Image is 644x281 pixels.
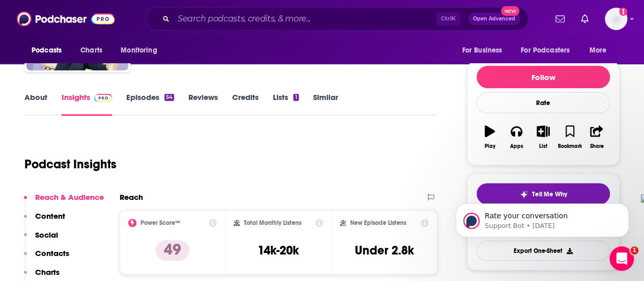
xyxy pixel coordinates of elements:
[24,211,65,230] button: Content
[35,267,60,277] p: Charts
[24,92,47,116] a: About
[24,230,58,249] button: Social
[530,119,556,156] button: List
[473,16,515,21] span: Open Advanced
[521,43,570,58] span: For Podcasters
[503,119,529,156] button: Apps
[609,246,634,271] iframe: Intercom live chat
[630,246,638,254] span: 1
[258,243,299,258] h3: 14k-20k
[174,11,436,27] input: Search podcasts, credits, & more...
[510,143,523,149] div: Apps
[24,41,75,60] button: open menu
[121,43,157,58] span: Monitoring
[24,157,117,172] h1: Podcast Insights
[556,119,583,156] button: Bookmark
[350,219,406,226] h2: New Episode Listens
[80,43,102,58] span: Charts
[188,92,218,116] a: Reviews
[156,240,189,261] p: 49
[164,94,174,101] div: 54
[273,92,298,116] a: Lists1
[126,92,174,116] a: Episodes54
[313,92,338,116] a: Similar
[141,219,180,226] h2: Power Score™
[583,119,610,156] button: Share
[355,243,414,258] h3: Under 2.8k
[558,143,582,149] div: Bookmark
[436,12,460,25] span: Ctrl K
[35,192,104,202] p: Reach & Audience
[244,219,301,226] h2: Total Monthly Listens
[440,182,644,253] iframe: Intercom notifications message
[120,192,143,202] h2: Reach
[114,41,170,60] button: open menu
[94,94,112,102] img: Podchaser Pro
[462,43,502,58] span: For Business
[485,143,495,149] div: Play
[232,92,259,116] a: Credits
[455,41,515,60] button: open menu
[539,143,547,149] div: List
[590,143,603,149] div: Share
[582,41,620,60] button: open menu
[477,66,610,88] button: Follow
[551,10,569,28] a: Show notifications dropdown
[293,94,298,101] div: 1
[577,10,593,28] a: Show notifications dropdown
[62,92,112,116] a: InsightsPodchaser Pro
[605,8,627,30] button: Show profile menu
[501,6,519,16] span: New
[17,9,115,29] img: Podchaser - Follow, Share and Rate Podcasts
[590,43,607,58] span: More
[35,230,58,240] p: Social
[468,13,520,25] button: Open AdvancedNew
[477,92,610,113] div: Rate
[477,119,503,156] button: Play
[74,41,108,60] a: Charts
[24,248,69,267] button: Contacts
[605,8,627,30] img: User Profile
[32,43,62,58] span: Podcasts
[35,248,69,258] p: Contacts
[619,8,627,16] svg: Add a profile image
[146,7,528,31] div: Search podcasts, credits, & more...
[35,211,65,221] p: Content
[514,41,584,60] button: open menu
[605,8,627,30] span: Logged in as amandawoods
[24,192,104,211] button: Reach & Audience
